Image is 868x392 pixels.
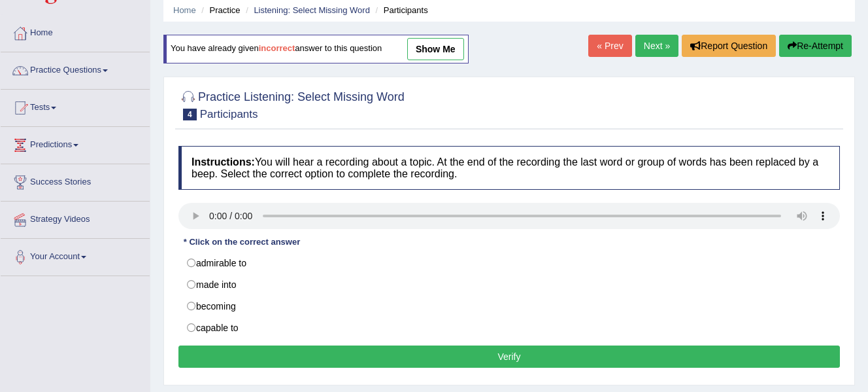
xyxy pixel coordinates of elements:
label: admirable to [178,252,840,274]
li: Practice [198,4,240,16]
a: show me [407,38,464,60]
span: 4 [183,109,197,120]
a: Predictions [1,127,150,160]
a: Tests [1,90,150,122]
a: Practice Questions [1,52,150,85]
label: becoming [178,295,840,317]
h2: Practice Listening: Select Missing Word [178,88,405,120]
li: Participants [373,4,428,16]
a: Home [173,5,196,15]
b: incorrect [259,44,295,54]
button: Verify [178,346,840,368]
label: capable to [178,317,840,339]
label: made into [178,274,840,296]
button: Re-Attempt [779,35,852,57]
a: Listening: Select Missing Word [254,5,370,15]
a: Home [1,15,150,48]
a: Strategy Videos [1,202,150,234]
a: « Prev [588,35,631,57]
a: Your Account [1,239,150,272]
a: Next » [635,35,678,57]
h4: You will hear a recording about a topic. At the end of the recording the last word or group of wo... [178,146,840,190]
b: Instructions: [192,156,255,168]
button: Report Question [682,35,776,57]
div: You have already given answer to this question [163,35,469,63]
a: Success Stories [1,164,150,197]
div: * Click on the correct answer [178,236,305,248]
small: Participants [200,108,258,120]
